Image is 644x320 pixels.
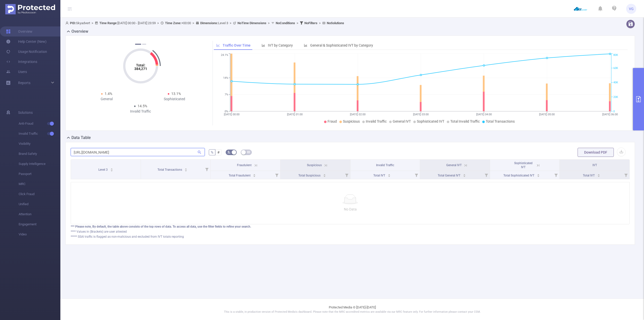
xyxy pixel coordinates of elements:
div: ***** SSAI traffic is flagged as non-malicious and excluded from IVT totals reporting [71,234,630,239]
tspan: 60K [613,66,618,70]
div: Sort [388,173,391,176]
i: icon: caret-up [597,173,600,175]
span: > [266,21,271,25]
button: Download PDF [578,148,614,157]
div: Invalid Traffic [107,109,175,114]
span: % [211,150,213,154]
i: icon: caret-down [537,175,540,176]
span: General IVT [446,163,462,167]
span: Level 3 [98,168,108,171]
i: icon: caret-down [597,175,600,176]
span: Fraud [328,119,337,123]
tspan: [DATE] 01:00 [287,113,302,116]
tspan: 14% [223,76,228,80]
tspan: Total: [136,63,145,67]
div: Sort [184,167,187,170]
b: No Conditions [276,21,295,25]
i: icon: caret-down [110,169,113,171]
b: Dimensions : [200,21,218,25]
a: Integrations [6,57,37,67]
h2: Data Table [71,135,91,141]
div: Sort [110,167,113,170]
span: General & Sophisticated IVT by Category [310,43,373,47]
tspan: 20K [613,95,618,99]
i: Filter menu [552,171,559,179]
i: Filter menu [413,171,420,179]
span: VG [629,4,634,14]
i: icon: caret-down [463,175,466,176]
i: icon: bg-colors [227,151,230,154]
i: Filter menu [343,171,350,179]
span: > [156,21,160,25]
button: 2 [142,44,146,45]
i: icon: bar-chart [262,44,265,47]
p: No Data [75,206,625,212]
span: Total Fraudulent [229,174,251,177]
a: Overview [6,26,32,37]
div: *** Please note, By default, the table above consists of the top rows of data. To access all data... [71,224,630,229]
tspan: [DATE] 04:00 [476,113,492,116]
span: 13.1% [171,92,181,96]
i: icon: caret-up [388,173,390,175]
i: icon: caret-up [110,167,113,169]
b: PID: [70,21,76,25]
b: Time Zone: [165,21,181,25]
span: Total Transactions [157,168,183,171]
div: **** Values in (Brackets) are user attested [71,229,630,234]
i: icon: line-chart [216,44,220,47]
b: No Solutions [327,21,344,25]
span: Invalid Traffic [376,163,394,167]
i: icon: caret-down [323,175,326,176]
tspan: [DATE] 03:00 [413,113,429,116]
tspan: 7% [225,93,228,96]
span: Brand Safety [19,149,60,159]
span: # [217,150,220,154]
span: Click Fraud [19,189,60,199]
i: icon: caret-up [463,173,466,175]
tspan: 0% [225,110,228,113]
span: Total General IVT [438,174,461,177]
a: Reports [18,78,30,88]
footer: Protected Media © [DATE]-[DATE] [60,299,644,320]
i: icon: caret-up [185,167,187,169]
span: > [295,21,300,25]
span: > [191,21,196,25]
span: Sophisticated IVT [514,161,533,169]
span: Reports [18,81,30,85]
span: Level 3 [200,21,228,25]
i: Filter menu [483,171,490,179]
div: Sort [323,173,326,176]
i: icon: caret-up [253,173,256,175]
b: No Filters [304,21,317,25]
tspan: [DATE] 05:00 [539,113,555,116]
span: Passport [19,169,60,179]
span: Supply Intelligence [19,159,60,169]
span: Total Sophisticated IVT [503,174,535,177]
span: Suspicious [343,119,360,123]
a: Users [6,67,27,77]
b: Time Range: [99,21,117,25]
span: Engagement [19,219,60,229]
img: Protected Media [5,4,55,14]
tspan: 40K [613,81,618,84]
p: This is a stable, in production version of Protected Media's dashboard. Please note that the MRC ... [73,310,631,314]
i: icon: caret-up [537,173,540,175]
tspan: 24.1% [221,54,228,57]
span: Sophisticated IVT [417,119,444,123]
span: > [228,21,233,25]
span: Total Suspicious [298,174,321,177]
a: Usage Notification [6,47,47,57]
span: 1.4% [105,92,112,96]
span: Video [19,229,60,239]
i: icon: caret-down [388,175,390,176]
h2: Overview [71,28,88,34]
span: Anti-Fraud [19,119,60,129]
div: Sort [597,173,600,176]
span: Visibility [19,139,60,149]
div: General [73,96,141,102]
div: Sophisticated [141,96,209,102]
span: > [317,21,322,25]
span: Total IVT [373,174,386,177]
div: Sort [463,173,466,176]
span: IVT by Category [268,43,293,47]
